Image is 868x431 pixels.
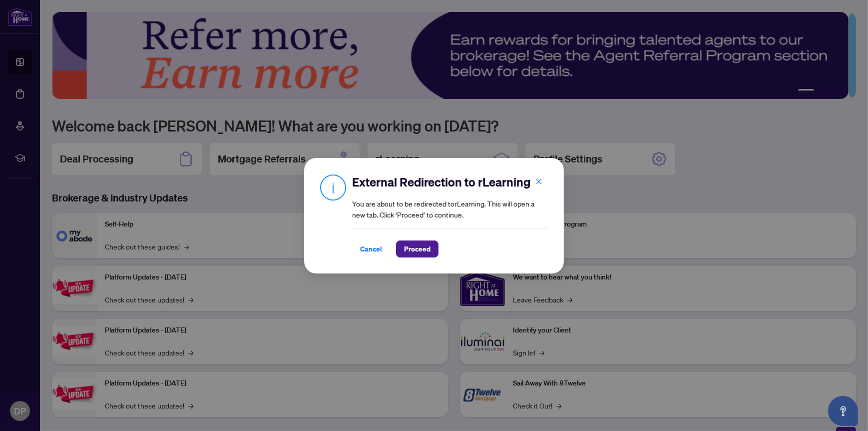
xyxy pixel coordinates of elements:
[352,174,548,257] div: You are about to be redirected to rLearning . This will open a new tab. Click ‘Proceed’ to continue.
[404,241,431,257] span: Proceed
[320,174,346,200] img: Info Icon
[352,240,390,257] button: Cancel
[535,177,542,184] span: close
[360,241,382,257] span: Cancel
[828,396,858,426] button: Open asap
[396,240,438,257] button: Proceed
[352,174,548,190] h2: External Redirection to rLearning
